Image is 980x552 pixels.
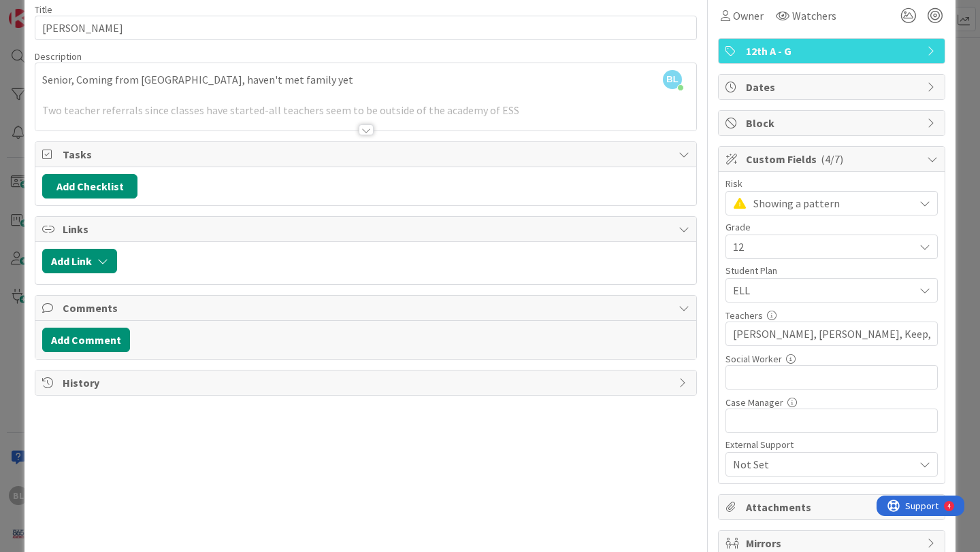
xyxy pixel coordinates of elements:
[725,266,938,275] div: Student Plan
[63,221,672,237] span: Links
[725,179,938,188] div: Risk
[42,174,137,199] button: Add Checklist
[35,3,52,16] label: Title
[746,43,920,59] span: 12th A - G
[733,237,907,256] span: 12
[725,440,938,449] div: External Support
[725,396,783,409] label: Case Manager
[725,353,782,365] label: Social Worker
[42,328,130,352] button: Add Comment
[746,499,920,515] span: Attachments
[63,375,672,391] span: History
[733,456,914,472] span: Not Set
[35,50,82,63] span: Description
[63,300,672,316] span: Comments
[746,115,920,131] span: Block
[733,282,914,298] span: ELL
[746,535,920,551] span: Mirrors
[753,194,907,213] span: Showing a pattern
[792,7,836,24] span: Watchers
[733,7,764,24] span: Owner
[746,79,920,95] span: Dates
[746,151,920,167] span: Custom Fields
[42,72,689,88] p: Senior, Coming from [GEOGRAPHIC_DATA], haven't met family yet
[29,2,62,18] span: Support
[725,309,763,322] label: Teachers
[63,146,672,162] span: Tasks
[663,70,682,89] span: BL
[725,222,938,232] div: Grade
[71,5,74,16] div: 4
[821,152,843,166] span: ( 4/7 )
[35,16,697,40] input: type card name here...
[42,249,117,273] button: Add Link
